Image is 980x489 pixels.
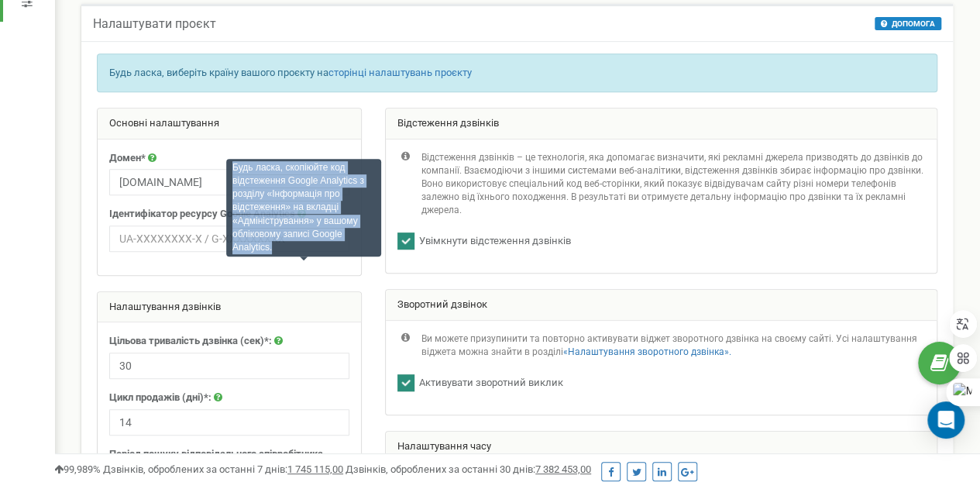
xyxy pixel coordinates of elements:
a: «Налаштування зворотного дзвінка». [563,346,731,357]
font: Будь ласка, скопіюйте код відстеження Google Analytics з розділу «Інформація про відстеження» на ... [232,162,364,253]
font: Дзвінків, оброблених за останні 30 днів: [346,463,535,475]
button: ДОПОМОГА [875,17,941,30]
font: Налаштування часу [397,440,491,452]
a: сторінці налаштувань проєкту [328,67,472,78]
font: Дзвінків, оброблених за останні 7 днів: [103,463,287,475]
font: ДОПОМОГА [892,19,935,28]
font: 1 745 115,00 [287,463,343,475]
font: 99,989% [64,463,101,475]
font: Період пошуку відповідального співробітника (дні)*: [109,448,323,474]
font: Цільова тривалість дзвінка (сек)*: [109,335,272,346]
font: Домен* [109,152,146,164]
font: Основні налаштування [109,117,219,129]
input: example.com [109,169,349,195]
font: 7 382 453,00 [535,463,591,475]
font: Цикл продажів (дні)*: [109,391,211,403]
font: Ви можете призупинити та повторно активувати віджет зворотного дзвінка на своєму сайті. Усі налаш... [421,333,917,357]
font: Зворотний дзвінок [397,298,487,310]
font: Будь ласка, виберіть країну вашого проєкту на [109,67,328,78]
input: UA-XXXXXXXX-X / G-XXXXXXXXX [109,226,349,252]
font: Ідентифікатор ресурсу Google Analytics [109,208,295,219]
font: Налаштувати проєкт [93,16,216,31]
font: Відстеження дзвінків [397,117,499,129]
font: Активувати зворотний виклик [419,377,563,388]
font: Налаштування дзвінків [109,301,221,312]
font: Відстеження дзвінків – це технологія, яка допомагає визначити, які рекламні джерела призводять до... [421,152,923,216]
font: Увімкнути відстеження дзвінків [419,235,571,246]
div: Відкрити Intercom Messenger [927,401,965,439]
